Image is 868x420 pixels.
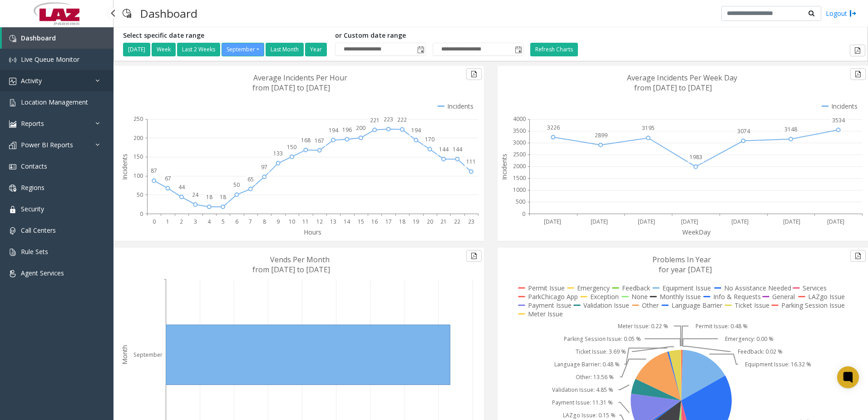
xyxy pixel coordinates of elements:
[133,351,163,359] text: September
[21,34,56,42] span: Dashboard
[276,218,280,225] text: 9
[21,98,88,106] span: Location Management
[513,127,526,135] text: 3500
[595,131,607,139] text: 2899
[151,167,157,175] text: 87
[316,218,323,225] text: 12
[513,150,526,158] text: 2500
[682,228,711,236] text: WeekDay
[153,218,156,225] text: 0
[397,116,407,124] text: 222
[425,135,434,143] text: 170
[21,76,42,85] span: Activity
[21,140,73,149] span: Power BI Reports
[287,143,296,151] text: 150
[642,124,655,132] text: 3195
[466,158,476,165] text: 111
[21,205,44,213] span: Security
[466,250,482,262] button: Export to pdf
[849,9,857,18] img: logout
[832,116,845,124] text: 3534
[784,125,797,133] text: 3148
[9,185,16,192] img: 'icon'
[9,227,16,235] img: 'icon'
[513,186,526,194] text: 1000
[516,198,525,205] text: 500
[783,218,800,225] text: [DATE]
[9,249,16,256] img: 'icon'
[222,43,264,56] button: September
[427,218,433,225] text: 20
[329,126,339,134] text: 194
[634,83,712,93] text: from [DATE] to [DATE]
[152,43,176,56] button: Week
[315,137,324,145] text: 167
[554,360,620,368] text: Language Barrier: 0.48 %
[270,255,330,265] text: Vends Per Month
[220,193,226,201] text: 18
[530,43,578,56] button: Refresh Charts
[137,191,143,199] text: 50
[513,162,526,170] text: 2000
[576,373,614,381] text: Other: 13.56 %
[206,193,212,201] text: 18
[180,218,183,225] text: 2
[133,153,143,160] text: 150
[120,154,129,180] text: Incidents
[454,218,460,225] text: 22
[253,73,347,83] text: Average Incidents Per Hour
[356,124,365,132] text: 200
[681,218,698,225] text: [DATE]
[850,250,866,262] button: Export to pdf
[9,99,16,106] img: 'icon'
[552,386,613,394] text: Validation Issue: 4.85 %
[399,218,405,225] text: 18
[725,335,774,343] text: Emergency: 0.00 %
[192,191,199,199] text: 24
[453,145,463,153] text: 144
[745,360,811,368] text: Equipment Issue: 16.32 %
[273,150,283,157] text: 133
[21,162,47,170] span: Contacts
[827,218,844,225] text: [DATE]
[415,43,425,56] span: Toggle popup
[618,322,668,330] text: Meter Issue: 0.22 %
[9,206,16,213] img: 'icon'
[133,134,143,142] text: 200
[123,43,150,56] button: [DATE]
[9,163,16,170] img: 'icon'
[413,218,419,225] text: 19
[165,175,171,182] text: 67
[513,115,526,123] text: 4000
[371,218,378,225] text: 16
[690,153,702,161] text: 1983
[591,218,608,225] text: [DATE]
[652,255,711,265] text: Problems In Year
[9,35,16,42] img: 'icon'
[563,411,616,419] text: LAZgo Issue: 0.15 %
[544,218,561,225] text: [DATE]
[302,218,309,225] text: 11
[233,181,240,189] text: 50
[385,218,392,225] text: 17
[261,163,267,171] text: 97
[166,218,169,225] text: 1
[263,218,266,225] text: 8
[194,218,197,225] text: 3
[564,335,641,343] text: Parking Session Issue: 0.05 %
[384,115,393,123] text: 223
[370,116,380,124] text: 221
[638,218,655,225] text: [DATE]
[21,119,44,128] span: Reports
[335,32,523,40] h5: or Custom date range
[133,172,143,180] text: 100
[9,120,16,128] img: 'icon'
[2,27,113,49] a: Dashboard
[123,2,131,25] img: pageIcon
[9,270,16,277] img: 'icon'
[136,2,202,25] h3: Dashboard
[123,32,328,40] h5: Select specific date range
[178,183,185,191] text: 44
[358,218,364,225] text: 15
[627,73,737,83] text: Average Incidents Per Week Day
